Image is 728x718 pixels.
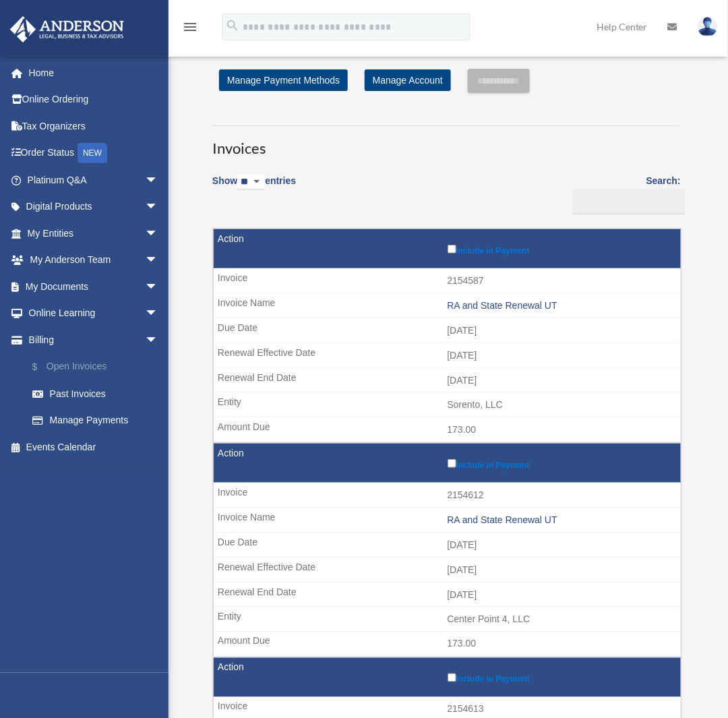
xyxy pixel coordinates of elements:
span: arrow_drop_down [145,273,172,301]
a: $Open Invoices [19,353,179,381]
a: My Anderson Teamarrow_drop_down [9,247,179,274]
a: menu [182,24,198,35]
td: 173.00 [214,417,681,443]
a: My Entitiesarrow_drop_down [9,220,179,247]
select: Showentries [237,175,265,190]
span: arrow_drop_down [145,300,172,328]
td: 173.00 [214,632,681,657]
a: Online Ordering [9,86,179,113]
input: Include in Payment [448,674,456,682]
td: 2154612 [214,483,681,508]
td: [DATE] [214,533,681,558]
td: [DATE] [214,343,681,369]
span: arrow_drop_down [145,247,172,274]
img: Anderson Advisors Platinum Portal [6,16,128,42]
i: search [225,18,240,33]
div: RA and State Renewal UT [448,514,675,526]
a: Order StatusNEW [9,140,179,167]
a: Events Calendar [9,433,179,460]
a: My Documentsarrow_drop_down [9,273,179,300]
span: arrow_drop_down [145,193,172,221]
span: $ [40,359,47,376]
a: Manage Payments [19,407,179,434]
h3: Invoices [212,125,681,159]
label: Search: [568,173,681,214]
td: [DATE] [214,318,681,344]
a: Tax Organizers [9,113,179,140]
a: Billingarrow_drop_down [9,326,179,353]
td: [DATE] [214,582,681,608]
a: Online Learningarrow_drop_down [9,300,179,327]
a: Platinum Q&Aarrow_drop_down [9,167,179,193]
a: Manage Account [365,69,451,91]
div: RA and State Renewal UT [448,300,675,311]
img: User Pic [698,17,718,36]
input: Include in Payment [448,245,456,253]
a: Digital Productsarrow_drop_down [9,193,179,220]
label: Show entries [212,173,296,204]
input: Include in Payment [448,459,456,468]
td: Sorento, LLC [214,392,681,418]
td: [DATE] [214,558,681,583]
a: Home [9,59,179,86]
td: [DATE] [214,368,681,394]
label: Include in Payment [448,456,675,470]
input: Search: [573,189,686,214]
a: Manage Payment Methods [219,69,348,91]
div: NEW [78,143,107,163]
td: Center Point 4, LLC [214,607,681,632]
span: arrow_drop_down [145,220,172,247]
i: menu [182,19,198,35]
a: Past Invoices [19,380,179,407]
span: arrow_drop_down [145,167,172,194]
label: Include in Payment [448,671,675,684]
span: arrow_drop_down [145,326,172,354]
label: Include in Payment [448,242,675,256]
td: 2154587 [214,268,681,294]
